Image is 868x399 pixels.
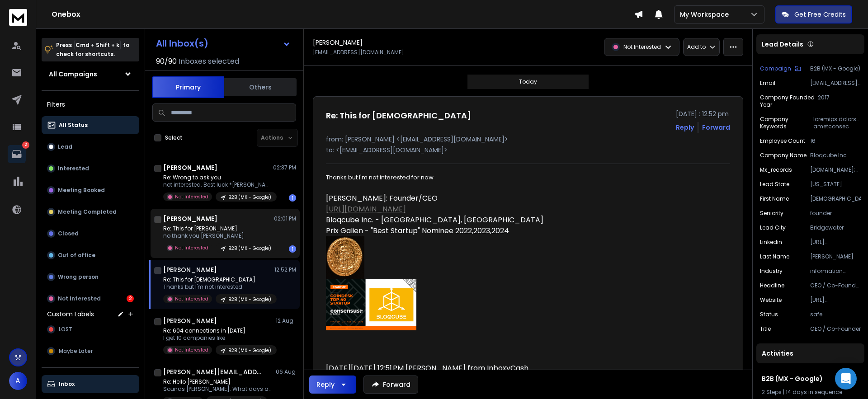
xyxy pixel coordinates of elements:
[163,276,272,283] p: Re: This for [DEMOGRAPHIC_DATA]
[326,135,730,144] p: from: [PERSON_NAME] <[EMAIL_ADDRESS][DOMAIN_NAME]>
[42,203,139,221] button: Meeting Completed
[228,245,271,252] p: B2B (MX - Google)
[326,193,590,204] div: [PERSON_NAME]: Founder/CEO
[775,5,852,23] button: Get Free Credits
[224,77,297,97] button: Others
[835,368,857,390] div: Open Intercom Messenger
[58,273,99,281] p: Wrong person
[623,43,661,51] p: Not Interested
[175,193,208,200] p: Not Interested
[58,295,101,302] p: Not Interested
[59,122,88,129] p: All Status
[47,310,94,319] h3: Custom Labels
[760,239,782,246] p: linkedin
[58,165,89,172] p: Interested
[687,43,706,51] p: Add to
[760,253,789,260] p: Last Name
[818,94,861,108] p: 2017
[9,9,27,26] img: logo
[58,252,95,259] p: Out of office
[289,194,296,202] div: 1
[702,123,730,132] div: Forward
[274,215,296,222] p: 02:01 PM
[276,368,296,376] p: 06 Aug
[326,363,590,385] div: [DATE][DATE] 12:51 PM [PERSON_NAME] from InboxyCash < > wrote:
[74,40,121,50] span: Cmd + Shift + k
[760,166,792,174] p: mx_records
[760,268,783,275] p: industry
[152,76,224,98] button: Primary
[127,295,134,302] div: 2
[760,80,775,87] p: Email
[762,374,859,383] h1: B2B (MX - Google)
[676,123,694,132] button: Reply
[179,56,239,67] h3: Inboxes selected
[8,145,26,163] a: 2
[762,40,803,49] p: Lead Details
[163,232,272,239] p: no thank you [PERSON_NAME]
[363,376,418,394] button: Forward
[228,194,271,201] p: B2B (MX - Google)
[289,245,296,253] div: 1
[760,296,782,304] p: website
[42,225,139,243] button: Closed
[309,376,356,394] button: Reply
[276,317,296,324] p: 12 Aug
[786,388,842,396] span: 14 days in sequence
[676,109,730,118] p: [DATE] : 12:52 pm
[156,39,208,48] h1: All Inbox(s)
[42,320,139,338] button: LOST
[810,268,861,275] p: information technology & services
[326,146,730,155] p: to: <[EMAIL_ADDRESS][DOMAIN_NAME]>
[163,327,272,334] p: Re: 604 connections in [DATE]
[163,334,272,342] p: I get 10 companies like
[760,137,805,145] p: Employee Count
[273,164,296,171] p: 02:37 PM
[156,56,177,67] span: 90 / 90
[326,109,471,122] h1: Re: This for [DEMOGRAPHIC_DATA]
[42,246,139,264] button: Out of office
[813,116,861,130] p: loremips dolors ametconsec adipisci, elitseddoe, temporincid utlabo, etdolorema, aliquae adminim,...
[760,181,789,188] p: Lead State
[165,134,183,141] label: Select
[56,41,129,59] p: Press to check for shortcuts.
[52,9,634,20] h1: Onebox
[810,296,861,304] p: [URL][DOMAIN_NAME]
[326,215,590,225] div: Bloqcube Inc. - [GEOGRAPHIC_DATA], [GEOGRAPHIC_DATA]
[810,195,861,202] p: [DEMOGRAPHIC_DATA]
[42,98,139,111] h3: Filters
[313,38,363,47] h1: [PERSON_NAME]
[519,78,537,85] p: Today
[42,290,139,308] button: Not Interested2
[42,342,139,360] button: Maybe Later
[756,343,864,363] div: Activities
[42,268,139,286] button: Wrong person
[810,181,861,188] p: [US_STATE]
[762,388,782,396] span: 2 Steps
[58,143,72,150] p: Lead
[163,225,272,232] p: Re: This for [PERSON_NAME]
[58,187,105,194] p: Meeting Booked
[163,378,272,385] p: Re: Hello [PERSON_NAME]
[175,347,208,353] p: Not Interested
[313,49,404,56] p: [EMAIL_ADDRESS][DOMAIN_NAME]
[326,173,590,182] div: Thanks but I'm not interested for now
[228,296,271,303] p: B2B (MX - Google)
[163,367,263,376] h1: [PERSON_NAME][EMAIL_ADDRESS][DOMAIN_NAME]
[49,70,97,79] h1: All Campaigns
[58,208,117,216] p: Meeting Completed
[228,347,271,354] p: B2B (MX - Google)
[760,94,818,108] p: Company Founded Year
[9,372,27,390] button: A
[760,210,783,217] p: Seniority
[760,116,813,130] p: Company Keywords
[42,138,139,156] button: Lead
[760,65,801,72] button: Campaign
[163,214,217,223] h1: [PERSON_NAME]
[810,210,861,217] p: founder
[59,326,72,333] span: LOST
[175,296,208,302] p: Not Interested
